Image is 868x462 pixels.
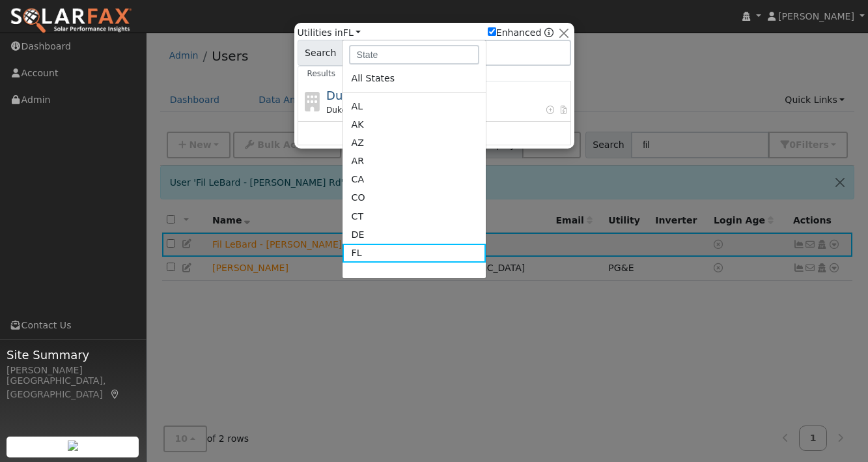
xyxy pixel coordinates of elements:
a: CT [343,207,486,225]
a: Map [109,389,121,399]
input: State [349,45,479,65]
a: Enhanced Providers [544,27,553,38]
a: FL [343,244,486,262]
span: Duke Energy [326,89,401,102]
a: AZ [343,134,486,152]
img: retrieve [68,440,78,451]
label: Enhanced [488,26,542,40]
a: FL [343,27,361,38]
span: Search [298,40,344,66]
input: Enhanced [488,27,496,36]
a: All States [343,69,486,87]
a: CA [343,171,486,189]
a: AR [343,152,486,171]
a: GA [343,263,486,281]
a: AK [343,115,486,134]
img: SolarFax [10,7,132,35]
span: Duke [326,104,346,116]
a: Results [298,66,346,81]
span: Enhanced Provider [546,104,555,116]
a: AL [343,97,486,115]
a: CO [343,189,486,207]
a: DE [343,225,486,244]
span: Site Summary [7,346,139,364]
div: [GEOGRAPHIC_DATA], [GEOGRAPHIC_DATA] [7,374,139,401]
div: [PERSON_NAME] [7,364,139,377]
span: Utilities in [298,26,361,40]
span: Has bill PDF's [559,104,568,116]
span: Show enhanced providers [488,26,554,40]
span: [PERSON_NAME] [778,11,854,22]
